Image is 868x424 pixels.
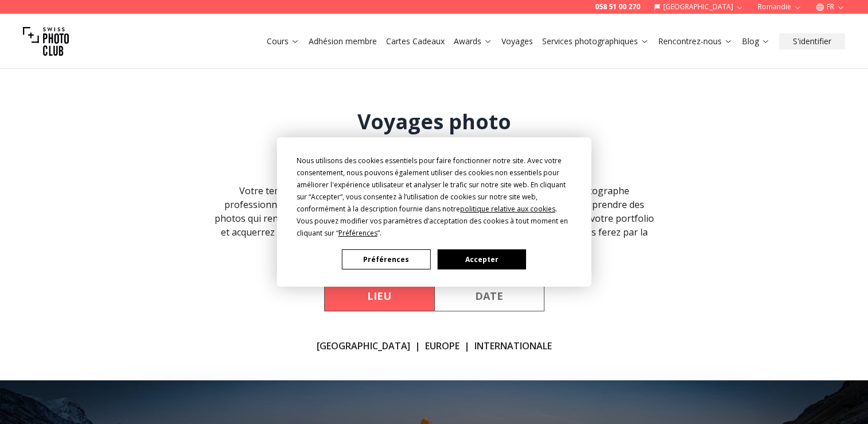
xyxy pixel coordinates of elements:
[277,137,591,287] div: Cookie Consent Prompt
[297,155,572,239] div: Nous utilisons des cookies essentiels pour faire fonctionner notre site. Avec votre consentement,...
[338,228,377,238] span: Préférences
[437,249,526,269] button: Accepter
[460,204,555,214] span: politique relative aux cookies
[342,249,430,269] button: Préférences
